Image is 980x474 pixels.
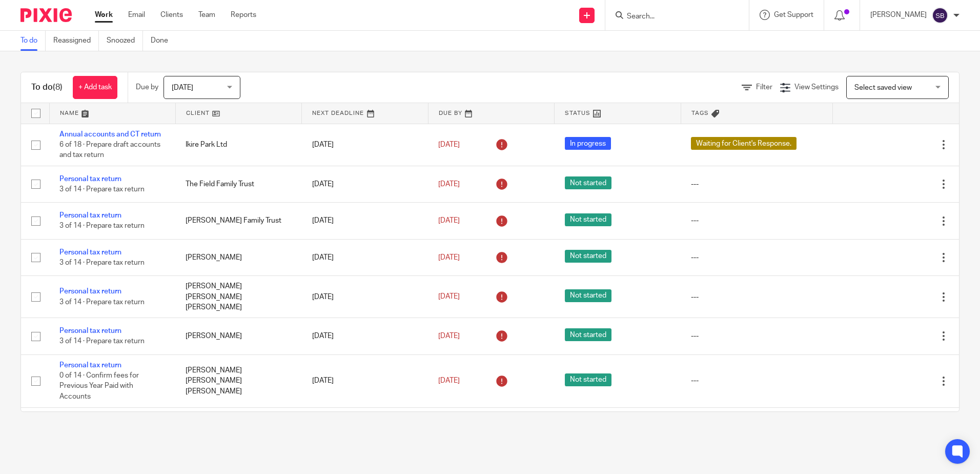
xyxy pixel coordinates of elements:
img: Pixie [21,8,72,22]
img: svg%3E [932,7,948,24]
span: 3 of 14 · Prepare tax return [59,259,145,266]
td: [DATE] [302,166,428,202]
span: Get Support [774,11,813,18]
span: 3 of 14 · Prepare tax return [59,299,145,306]
td: [DATE] [302,407,428,444]
span: In progress [565,137,611,150]
span: Waiting for Client's Response. [691,137,797,150]
td: [DATE] [302,276,428,318]
input: Search [626,12,718,22]
td: [DATE] [302,124,428,166]
span: [DATE] [438,217,460,224]
a: Personal tax return [59,249,121,256]
a: Personal tax return [59,288,121,295]
div: --- [691,331,822,341]
span: [DATE] [438,181,460,188]
td: [PERSON_NAME] Family Trust [175,203,301,239]
span: [DATE] [438,254,460,261]
div: --- [691,376,822,386]
span: Not started [565,176,611,189]
span: Not started [565,289,611,302]
span: [DATE] [438,332,460,340]
span: Not started [565,328,611,341]
td: [PERSON_NAME] Partnership [175,407,301,444]
a: + Add task [73,76,117,99]
span: 3 of 14 · Prepare tax return [59,186,145,193]
span: 3 of 14 · Prepare tax return [59,338,145,345]
td: Ikire Park Ltd [175,124,301,166]
span: Not started [565,213,611,226]
a: Email [128,10,145,20]
span: Select saved view [854,84,912,91]
div: --- [691,179,822,189]
span: [DATE] [438,141,460,148]
a: To do [21,31,46,51]
td: [PERSON_NAME] [PERSON_NAME] [PERSON_NAME] [175,354,301,407]
a: Personal tax return [59,212,121,219]
a: Annual accounts and CT return [59,131,161,138]
td: [DATE] [302,318,428,354]
span: Filter [756,84,772,91]
span: Not started [565,373,611,386]
td: [PERSON_NAME] [PERSON_NAME] [PERSON_NAME] [175,276,301,318]
td: The Field Family Trust [175,166,301,202]
a: Clients [160,10,183,20]
span: Tags [691,110,709,116]
a: Done [151,31,176,51]
span: View Settings [794,84,839,91]
span: [DATE] [172,84,193,91]
a: Personal tax return [59,327,121,334]
a: Team [198,10,215,20]
div: --- [691,252,822,263]
td: [PERSON_NAME] [175,318,301,354]
td: [DATE] [302,239,428,275]
a: Work [95,10,113,20]
span: 0 of 14 · Confirm fees for Previous Year Paid with Accounts [59,372,139,400]
p: [PERSON_NAME] [870,10,927,20]
span: 3 of 14 · Prepare tax return [59,223,145,230]
span: (8) [53,83,63,91]
a: Reports [231,10,256,20]
td: [DATE] [302,203,428,239]
a: Snoozed [107,31,143,51]
span: 6 of 18 · Prepare draft accounts and tax return [59,141,160,159]
div: --- [691,215,822,226]
span: Not started [565,250,611,263]
span: [DATE] [438,377,460,384]
h1: To do [31,82,63,93]
p: Due by [136,82,158,92]
td: [DATE] [302,354,428,407]
a: Personal tax return [59,362,121,369]
span: [DATE] [438,293,460,301]
a: Personal tax return [59,175,121,183]
td: [PERSON_NAME] [175,239,301,275]
a: Reassigned [53,31,99,51]
div: --- [691,292,822,302]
